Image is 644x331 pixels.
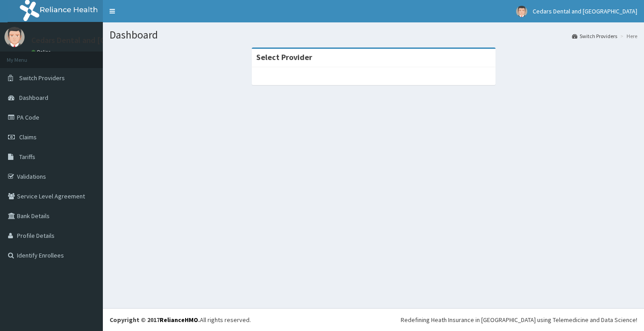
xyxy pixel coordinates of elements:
strong: Copyright © 2017 . [110,316,200,324]
span: Cedars Dental and [GEOGRAPHIC_DATA] [533,7,637,15]
span: Dashboard [19,94,48,102]
h1: Dashboard [110,29,637,41]
img: User Image [4,27,25,47]
li: Here [618,32,637,40]
span: Tariffs [19,153,35,161]
div: Redefining Heath Insurance in [GEOGRAPHIC_DATA] using Telemedicine and Data Science! [401,315,637,324]
a: RelianceHMO [160,316,198,324]
footer: All rights reserved. [103,308,644,331]
strong: Select Provider [256,52,312,62]
p: Cedars Dental and [GEOGRAPHIC_DATA] [31,36,171,44]
a: Switch Providers [572,32,617,40]
img: User Image [516,6,527,17]
a: Online [31,49,53,55]
span: Switch Providers [19,74,65,82]
span: Claims [19,133,37,141]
